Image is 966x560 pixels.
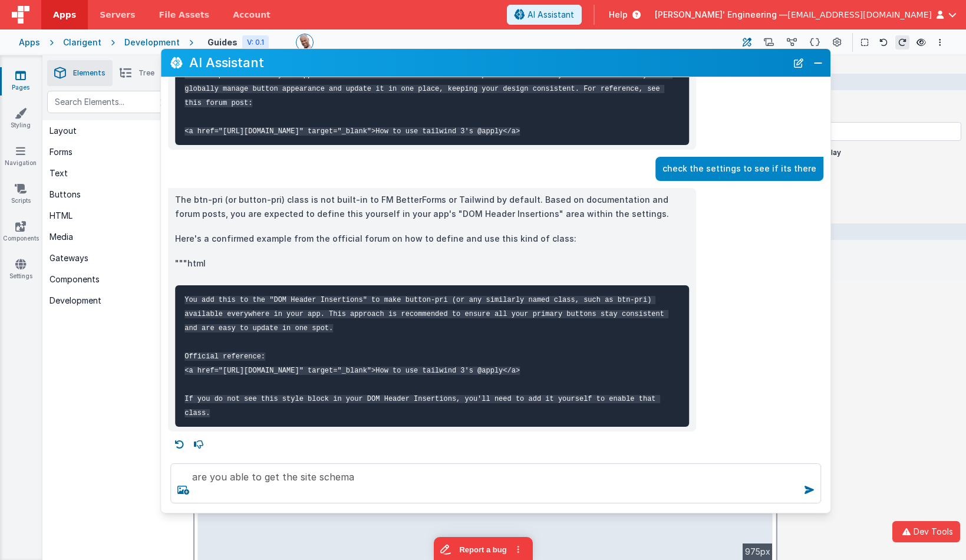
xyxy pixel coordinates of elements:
button: Development [42,290,193,311]
span: Servers [100,9,135,21]
span: Tree [139,68,154,78]
span: File Assets [159,9,210,21]
div: Text [50,167,68,179]
div: Buttons [50,189,81,200]
button: Media [42,226,193,248]
button: Gateways [42,248,193,269]
p: Utilities [782,180,961,189]
button: [PERSON_NAME]' Engineering — [EMAIL_ADDRESS][DOMAIN_NAME] [655,9,957,21]
div: Apps [19,37,40,48]
span: AI Assistant [527,9,574,21]
button: Buttons [42,184,193,205]
div: Gateways [50,252,88,264]
p: Here's a confirmed example from the official forum on how to define and use this kind of class: [175,232,689,246]
button: Add Attribute [782,266,961,275]
span: Apps [53,9,76,21]
div: Components [50,274,100,285]
input: Search Elements... [47,91,189,113]
button: Text [42,163,193,184]
button: AI Assistant [507,5,582,25]
div: Forms [50,146,72,158]
button: Components [42,269,193,290]
button: New Chat [790,55,807,71]
div: Clarigent [63,37,101,48]
input: Enter Class... [782,122,961,141]
code: You can place this in your app's DOM Header Insertions to make button-pri available everywhere. T... [184,71,672,136]
div: Media [50,231,73,243]
span: [PERSON_NAME]' Engineering — [655,9,787,21]
p: Layout & Display [782,148,961,157]
h2: AI Assistant [189,53,787,73]
button: Layout [42,120,193,141]
span: [EMAIL_ADDRESS][DOMAIN_NAME] [787,9,932,21]
button: Forms [42,141,193,163]
p: check the settings to see if its there [662,162,816,176]
h4: Guides [207,37,238,48]
div: Development [124,37,180,48]
div: 975px [743,543,773,560]
div: Development [50,295,101,307]
div: HTML [50,210,72,222]
button: HTML [42,205,193,226]
p: The btn-pri (or button-pri) class is not built-in to FM BetterForms or Tailwind by default. Based... [175,193,689,222]
code: You add this to the "DOM Header Insertions" to make button-pri (or any similarly named class, suc... [184,296,668,417]
span: Elements [73,68,105,78]
button: Dev Tools [892,521,960,542]
p: """html [175,256,689,271]
div: V: 0.1 [242,35,269,50]
button: Options [933,35,947,50]
div: Layout [50,125,77,137]
button: Close [810,55,826,71]
img: 11ac31fe5dc3d0eff3fbbbf7b26fa6e1 [296,34,313,51]
span: Help [609,9,628,21]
